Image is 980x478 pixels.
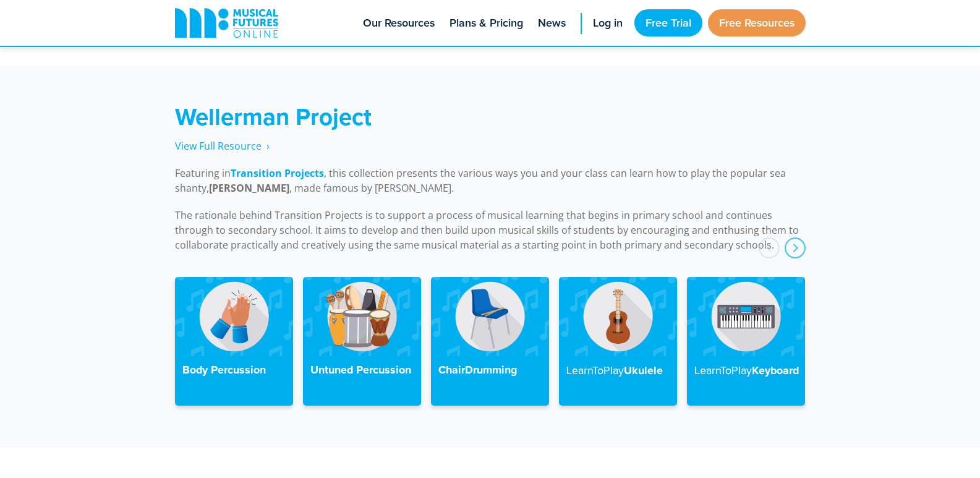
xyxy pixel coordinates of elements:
[566,364,670,378] h4: Ukulele
[634,9,702,36] a: Free Trial
[231,166,324,181] a: Transition Projects
[303,277,421,405] a: Untuned Percussion
[363,15,435,32] span: Our Resources
[759,237,780,258] div: prev
[694,362,752,378] strong: LearnToPlay
[785,237,806,258] div: next
[231,166,324,180] strong: Transition Projects
[175,100,372,134] strong: Wellerman Project
[438,364,542,377] h4: ChairDrumming
[310,364,414,377] h4: Untuned Percussion
[175,139,270,153] a: View Full Resource‎‏‏‎ ‎ ›
[182,364,286,377] h4: Body Percussion
[538,15,566,32] span: News
[694,364,798,378] h4: Keyboard
[566,362,624,378] strong: LearnToPlay
[450,15,523,32] span: Plans & Pricing
[593,15,623,32] span: Log in
[175,277,293,405] a: Body Percussion
[559,277,677,405] a: LearnToPlayUkulele
[209,181,289,195] strong: [PERSON_NAME]
[431,277,549,405] a: ChairDrumming
[175,166,806,195] p: Featuring in , this collection presents the various ways you and your class can learn how to play...
[708,9,806,36] a: Free Resources
[175,208,806,252] p: The rationale behind Transition Projects is to support a process of musical learning that begins ...
[687,277,805,405] a: LearnToPlayKeyboard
